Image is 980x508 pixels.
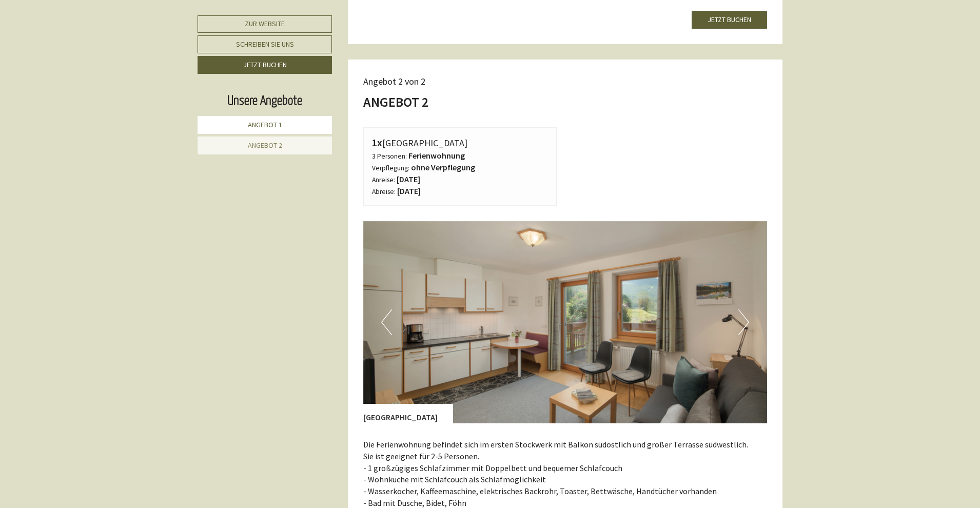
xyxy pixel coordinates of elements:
div: Unsere Angebote [198,92,332,111]
b: Ferienwohnung [408,150,465,161]
b: [DATE] [397,186,421,196]
b: [DATE] [397,174,420,184]
img: image [363,221,768,423]
button: Next [738,309,749,335]
a: Jetzt buchen [692,11,767,29]
a: Zur Website [198,15,332,33]
small: Anreise: [372,175,395,184]
a: Schreiben Sie uns [198,35,332,53]
div: [GEOGRAPHIC_DATA] [372,135,549,150]
span: Angebot 2 von 2 [363,75,425,87]
small: Abreise: [372,187,396,196]
small: Verpflegung: [372,164,409,172]
div: Angebot 2 [363,92,428,111]
a: Jetzt buchen [198,56,332,74]
span: Angebot 1 [248,120,282,129]
div: [GEOGRAPHIC_DATA] [363,404,453,423]
b: ohne Verpflegung [411,162,475,172]
b: 1x [372,136,382,149]
button: Previous [381,309,392,335]
span: Angebot 2 [248,141,282,150]
small: 3 Personen: [372,152,407,161]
